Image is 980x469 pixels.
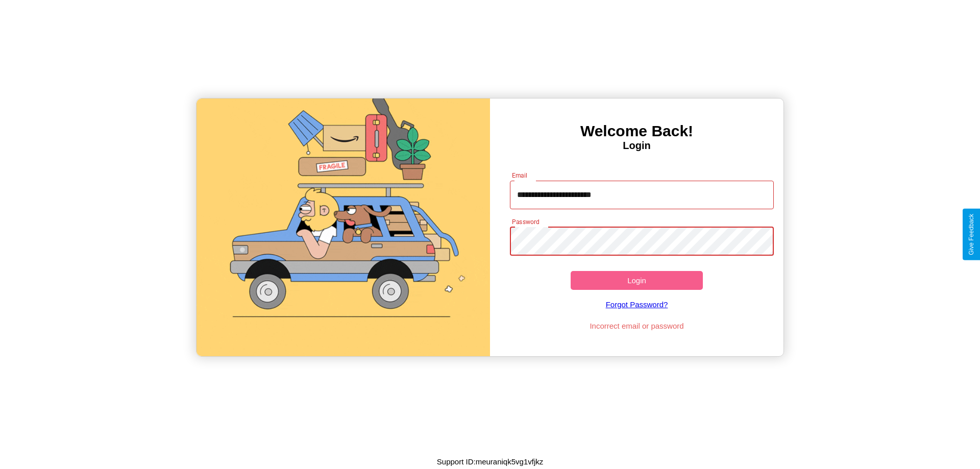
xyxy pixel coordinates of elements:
img: gif [197,98,490,356]
a: Forgot Password? [505,290,769,319]
button: Login [571,271,703,290]
h3: Welcome Back! [490,122,783,140]
div: Give Feedback [968,214,975,255]
p: Support ID: meuraniqk5vg1vfjkz [437,455,543,468]
label: Password [512,217,539,226]
h4: Login [490,140,783,152]
label: Email [512,171,528,180]
p: Incorrect email or password [505,319,769,333]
